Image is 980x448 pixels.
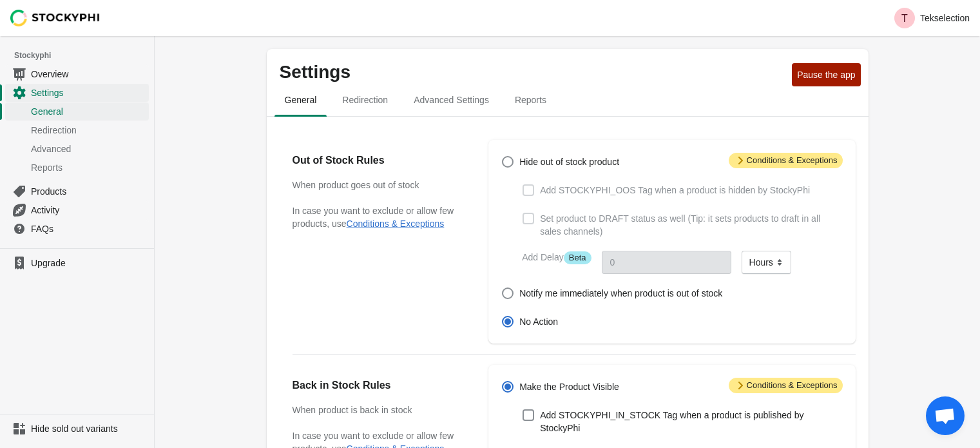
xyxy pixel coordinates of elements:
[920,13,970,23] p: Tekselection
[5,182,149,200] a: Products
[329,83,401,117] button: redirection
[519,155,619,168] span: Hide out of stock product
[31,204,146,217] span: Activity
[540,212,842,238] span: Set product to DRAFT status as well (Tip: it sets products to draft in all sales channels)
[332,88,398,112] span: Redirection
[564,251,591,264] span: Beta
[274,88,327,112] span: General
[522,251,591,264] label: Add Delay
[293,179,463,191] h3: When product goes out of stock
[403,88,499,112] span: Advanced Settings
[540,184,810,197] span: Add STOCKYPHI_OOS Tag when a product is hidden by StockyPhi
[519,287,722,300] span: Notify me immediately when product is out of stock
[293,153,463,168] h2: Out of Stock Rules
[901,13,908,24] text: T
[519,315,558,328] span: No Action
[5,102,149,121] a: General
[31,105,146,118] span: General
[797,70,855,80] span: Pause the app
[10,10,101,26] img: Stockyphi
[31,68,146,81] span: Overview
[504,88,557,112] span: Reports
[889,5,975,31] button: Avatar with initials TTekselection
[5,200,149,219] a: Activity
[5,139,149,158] a: Advanced
[31,124,146,137] span: Redirection
[293,204,463,230] p: In case you want to exclude or allow few products, use
[792,63,860,86] button: Pause the app
[401,83,502,117] button: Advanced settings
[729,378,843,393] span: Conditions & Exceptions
[502,83,559,117] button: reports
[926,396,965,435] div: Open chat
[14,49,154,62] span: Stockyphi
[293,378,463,393] h2: Back in Stock Rules
[5,420,149,438] a: Hide sold out variants
[5,121,149,139] a: Redirection
[31,422,146,435] span: Hide sold out variants
[5,219,149,238] a: FAQs
[31,185,146,198] span: Products
[5,254,149,272] a: Upgrade
[729,153,843,168] span: Conditions & Exceptions
[5,158,149,177] a: Reports
[31,86,146,99] span: Settings
[347,219,445,229] button: Conditions & Exceptions
[31,161,146,174] span: Reports
[5,64,149,83] a: Overview
[31,257,146,269] span: Upgrade
[31,222,146,235] span: FAQs
[31,142,146,155] span: Advanced
[293,404,463,416] h3: When product is back in stock
[519,380,619,393] span: Make the Product Visible
[894,8,915,28] span: Avatar with initials T
[5,83,149,102] a: Settings
[280,62,787,83] p: Settings
[272,83,330,117] button: general
[540,409,842,434] span: Add STOCKYPHI_IN_STOCK Tag when a product is published by StockyPhi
